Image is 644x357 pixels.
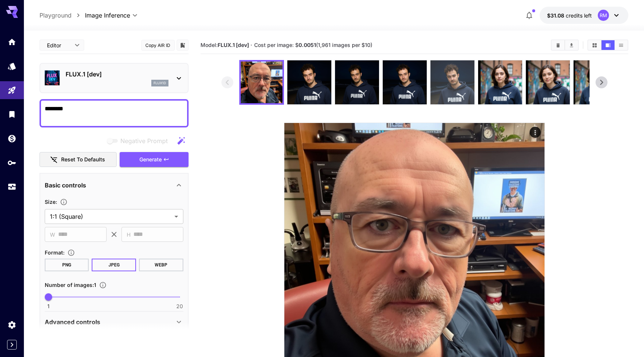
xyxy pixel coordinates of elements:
[588,40,601,50] button: Show images in grid view
[96,281,110,289] button: Specify how many images to generate in a single request. Each image generation will be charged se...
[40,152,117,167] button: Reset to defaults
[552,40,565,50] button: Clear Images
[154,80,166,86] p: flux1d
[139,155,162,164] span: Generate
[139,259,183,271] button: WEBP
[45,317,100,326] p: Advanced controls
[66,70,168,79] p: FLUX.1 [dev]
[383,60,427,104] img: 9k=
[92,259,136,271] button: JPEG
[335,60,379,104] img: Z
[64,249,78,256] button: Choose the file format for the output image.
[602,40,615,50] button: Show images in video view
[40,11,72,20] a: Playground
[7,158,16,167] div: API Keys
[201,42,249,48] span: Model:
[478,60,522,104] img: 2Q==
[45,259,89,271] button: PNG
[7,340,17,350] button: Expand sidebar
[250,41,252,50] p: ·
[50,230,55,239] span: W
[430,60,474,104] img: Z
[218,42,249,48] b: FLUX.1 [dev]
[50,212,171,221] span: 1:1 (Square)
[587,40,628,51] div: Show images in grid viewShow images in video viewShow images in list view
[615,40,628,50] button: Show images in list view
[45,282,96,288] span: Number of images : 1
[141,40,175,51] button: Copy AIR ID
[179,41,186,50] button: Add to library
[565,40,578,50] button: Download All
[120,152,188,167] button: Generate
[45,176,183,194] div: Basic controls
[566,12,592,19] span: credits left
[45,181,86,190] p: Basic controls
[299,42,316,48] b: 0.0051
[45,199,57,205] span: Size :
[120,136,168,145] span: Negative Prompt
[7,320,16,329] div: Settings
[547,12,592,19] div: $31.07529
[40,11,85,20] nav: breadcrumb
[574,60,618,104] img: 2Q==
[540,7,628,24] button: $31.07529RM
[45,249,64,256] span: Format :
[7,134,16,143] div: Wallet
[7,110,16,119] div: Library
[85,11,130,20] span: Image Inference
[241,61,282,103] img: Z
[7,61,16,71] div: Models
[598,10,609,21] div: RM
[547,12,566,19] span: $31.08
[7,37,16,47] div: Home
[45,67,183,89] div: FLUX.1 [dev]flux1d
[551,40,579,51] div: Clear ImagesDownload All
[7,86,16,95] div: Playground
[57,198,70,206] button: Adjust the dimensions of the generated image by specifying its width and height in pixels, or sel...
[530,127,541,138] div: Actions
[254,42,372,48] span: Cost per image: $ (1,961 images per $10)
[47,303,50,310] span: 1
[287,60,331,104] img: 2Q==
[105,136,174,145] span: Negative prompts are not compatible with the selected model.
[47,41,70,49] span: Editor
[176,303,183,310] span: 20
[526,60,570,104] img: 9k=
[7,182,16,192] div: Usage
[127,230,130,239] span: H
[45,313,183,331] div: Advanced controls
